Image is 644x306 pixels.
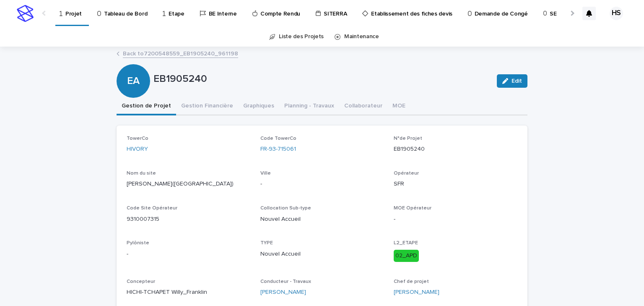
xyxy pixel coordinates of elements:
[127,145,148,154] a: HIVORY
[127,206,177,211] span: Code Site Opérateur
[260,215,384,224] p: Nouvel Accueil
[127,279,155,284] span: Concepteur
[117,98,176,115] button: Gestion de Projet
[279,27,324,47] a: Liste des Projets
[394,288,439,297] a: [PERSON_NAME]
[260,241,273,246] span: TYPE
[260,180,384,188] p: -
[127,288,250,297] p: HICHI-TCHAPET Willy_Franklin
[123,48,238,58] a: Back to7200548559_EB1905240_961198
[387,98,410,115] button: MOE
[279,98,339,115] button: Planning - Travaux
[394,250,419,262] div: 02_APD
[176,98,238,115] button: Gestion Financière
[127,171,156,176] span: Nom du site
[344,27,379,47] a: Maintenance
[610,7,623,20] div: HS
[512,78,522,84] span: Edit
[260,250,384,259] p: Nouvel Accueil
[260,171,271,176] span: Ville
[127,136,148,141] span: TowerCo
[153,73,490,85] p: EB1905240
[394,206,431,211] span: MOE Opérateur
[394,279,429,284] span: Chef de projet
[117,41,150,87] div: EA
[394,145,517,154] p: EB1905240
[260,145,296,154] a: FR-93-715061
[394,215,517,224] p: -
[497,74,527,88] button: Edit
[394,180,517,188] p: SFR
[394,241,418,246] span: L2_ETAPE
[17,5,34,22] img: stacker-logo-s-only.png
[394,136,422,141] span: N°de Projet
[260,288,306,297] a: [PERSON_NAME]
[127,180,250,188] p: [PERSON_NAME]([GEOGRAPHIC_DATA])
[238,98,279,115] button: Graphiques
[394,171,419,176] span: Opérateur
[260,279,311,284] span: Conducteur - Travaux
[127,215,250,224] p: 9310007315
[260,206,311,211] span: Collocation Sub-type
[127,241,149,246] span: Pylôniste
[260,136,296,141] span: Code TowerCo
[127,250,250,259] p: -
[339,98,387,115] button: Collaborateur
